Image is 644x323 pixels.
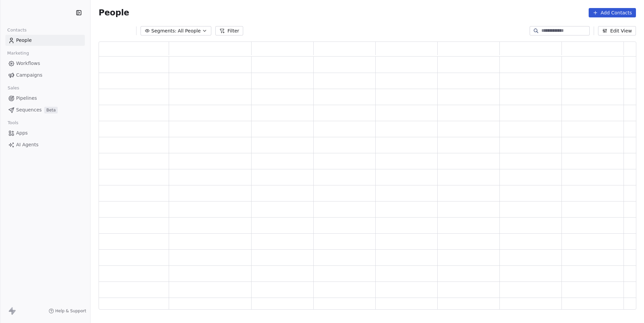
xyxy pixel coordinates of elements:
[5,58,85,69] a: Workflows
[5,128,85,139] a: Apps
[16,141,39,148] span: AI Agents
[178,27,201,34] span: All People
[215,26,243,35] button: Filter
[598,26,636,35] button: Edit View
[5,35,85,46] a: People
[5,118,21,128] span: Tools
[99,8,129,18] span: People
[4,25,30,35] span: Contacts
[5,70,85,81] a: Campaigns
[4,48,32,58] span: Marketing
[16,130,28,137] span: Apps
[5,93,85,104] a: Pipelines
[55,308,86,314] span: Help & Support
[16,95,37,102] span: Pipelines
[44,107,58,113] span: Beta
[151,27,176,34] span: Segments:
[16,37,32,44] span: People
[16,72,42,79] span: Campaigns
[5,104,85,115] a: SequencesBeta
[589,8,636,17] button: Add Contacts
[49,308,86,314] a: Help & Support
[5,139,85,150] a: AI Agents
[16,60,40,67] span: Workflows
[16,106,42,113] span: Sequences
[5,83,22,93] span: Sales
